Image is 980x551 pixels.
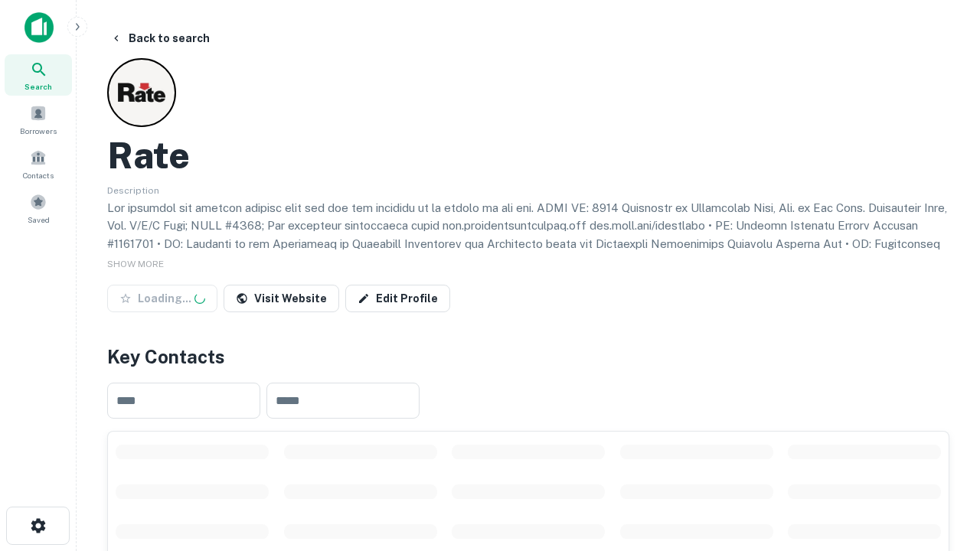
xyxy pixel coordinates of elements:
a: Saved [5,187,72,229]
a: Borrowers [5,99,72,140]
a: Edit Profile [345,285,450,312]
h4: Key Contacts [107,343,949,370]
p: Lor ipsumdol sit ametcon adipisc elit sed doe tem incididu ut la etdolo ma ali eni. ADMI VE: 8914... [107,199,949,344]
iframe: Chat Widget [903,380,980,453]
span: Saved [28,214,50,226]
span: Search [24,80,52,93]
a: Contacts [5,143,72,184]
span: SHOW MORE [107,259,164,269]
button: Back to search [104,24,216,52]
a: Visit Website [224,285,339,312]
span: Contacts [23,169,54,181]
span: Borrowers [20,125,57,137]
span: Description [107,185,159,196]
h2: Rate [107,133,190,178]
img: capitalize-icon.png [24,12,54,43]
a: Search [5,54,72,96]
